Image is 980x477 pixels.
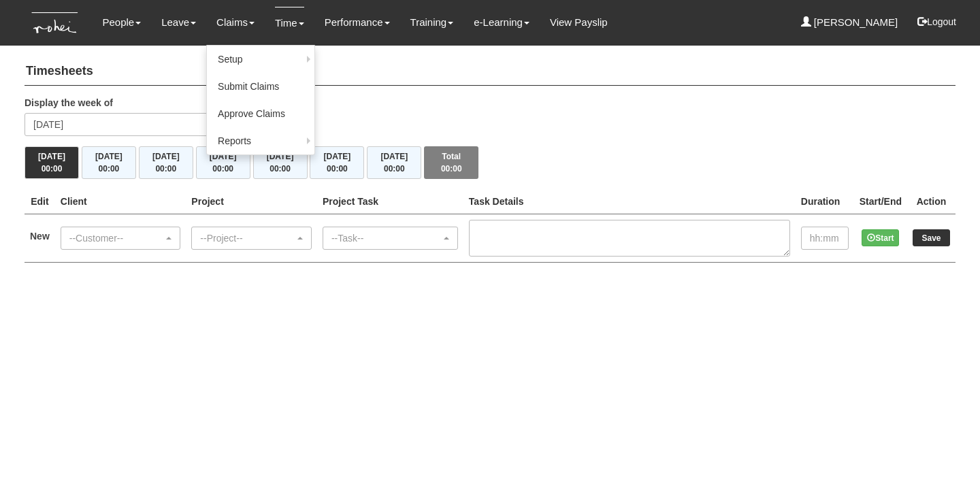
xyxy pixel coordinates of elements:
[207,127,314,154] a: Reports
[186,189,317,214] th: Project
[323,227,458,250] button: --Task--
[55,189,186,214] th: Client
[24,58,955,86] h4: Timesheets
[212,164,233,174] span: 00:00
[216,7,255,38] a: Claims
[24,146,955,179] div: Timesheet Week Summary
[207,46,314,73] a: Setup
[139,146,193,179] button: [DATE]00:00
[801,7,898,38] a: [PERSON_NAME]
[862,229,899,246] button: Start
[253,146,308,179] button: [DATE]00:00
[474,7,529,38] a: e-Learning
[207,100,314,127] a: Approve Claims
[317,189,463,214] th: Project Task
[325,7,390,38] a: Performance
[410,7,454,38] a: Training
[196,146,250,179] button: [DATE]00:00
[367,146,421,179] button: [DATE]00:00
[24,146,79,179] button: [DATE]00:00
[200,231,295,245] div: --Project--
[384,164,405,174] span: 00:00
[269,164,291,174] span: 00:00
[24,96,113,110] label: Display the week of
[161,7,196,38] a: Leave
[155,164,176,174] span: 00:00
[30,229,50,243] label: New
[441,164,462,174] span: 00:00
[61,227,181,250] button: --Customer--
[24,189,55,214] th: Edit
[82,146,136,179] button: [DATE]00:00
[207,73,314,100] a: Submit Claims
[801,227,849,250] input: hh:mm
[550,7,608,38] a: View Payslip
[102,7,141,38] a: People
[275,7,304,39] a: Time
[99,164,120,174] span: 00:00
[854,189,907,214] th: Start/End
[796,189,854,214] th: Duration
[191,227,312,250] button: --Project--
[424,146,478,179] button: Total00:00
[913,229,950,246] input: Save
[923,423,966,463] iframe: chat widget
[908,5,966,38] button: Logout
[907,189,955,214] th: Action
[310,146,364,179] button: [DATE]00:00
[69,231,164,245] div: --Customer--
[463,189,796,214] th: Task Details
[327,164,348,174] span: 00:00
[331,231,441,245] div: --Task--
[42,164,63,174] span: 00:00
